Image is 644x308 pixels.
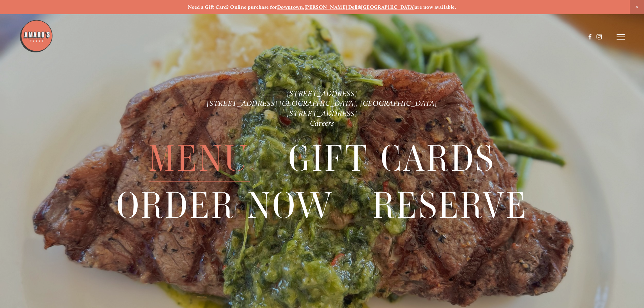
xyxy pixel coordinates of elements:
[116,182,334,229] a: Order Now
[373,182,528,229] a: Reserve
[149,135,249,182] a: Menu
[415,4,456,10] strong: are now available.
[305,4,358,10] a: [PERSON_NAME] Dell
[303,4,304,10] strong: ,
[116,182,334,229] span: Order Now
[287,89,357,98] a: [STREET_ADDRESS]
[188,4,277,10] strong: Need a Gift Card? Online purchase for
[361,4,415,10] a: [GEOGRAPHIC_DATA]
[373,182,528,229] span: Reserve
[277,4,303,10] a: Downtown
[19,19,53,53] img: Amaro's Table
[358,4,361,10] strong: &
[207,99,437,108] a: [STREET_ADDRESS] [GEOGRAPHIC_DATA], [GEOGRAPHIC_DATA]
[310,119,334,128] a: Careers
[288,135,495,182] a: Gift Cards
[287,109,357,118] a: [STREET_ADDRESS]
